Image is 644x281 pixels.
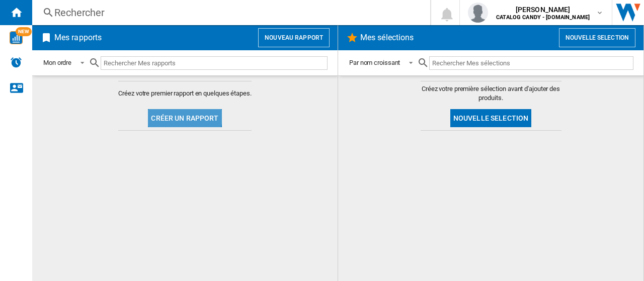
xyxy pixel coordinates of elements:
[148,109,221,127] button: Créer un rapport
[52,28,104,47] h2: Mes rapports
[496,5,590,15] span: [PERSON_NAME]
[10,31,23,44] img: wise-card.svg
[101,56,328,70] input: Rechercher Mes rapports
[10,56,22,68] img: alerts-logo.svg
[43,59,71,66] div: Mon ordre
[54,6,404,20] div: Rechercher
[349,59,400,66] div: Par nom croissant
[358,28,416,47] h2: Mes sélections
[468,3,488,23] img: profile.jpg
[496,14,590,21] b: CATALOG CANDY - [DOMAIN_NAME]
[450,109,532,127] button: Nouvelle selection
[429,56,633,70] input: Rechercher Mes sélections
[559,28,635,47] button: Nouvelle selection
[258,28,330,47] button: Nouveau rapport
[118,89,251,98] span: Créez votre premier rapport en quelques étapes.
[16,27,32,36] span: NEW
[421,84,561,103] span: Créez votre première sélection avant d'ajouter des produits.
